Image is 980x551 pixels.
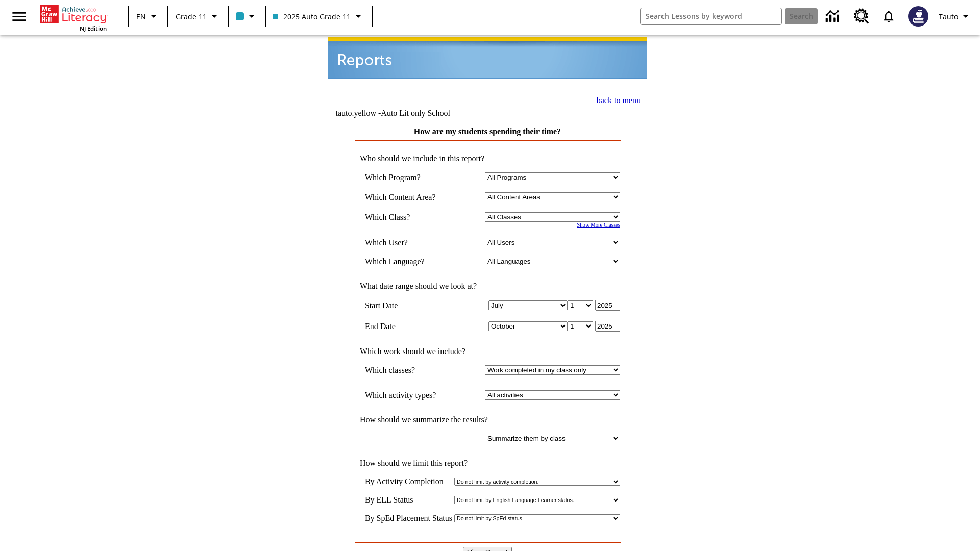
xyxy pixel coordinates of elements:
td: Start Date [365,300,451,311]
td: End Date [365,321,451,332]
nobr: Auto Lit only School [381,109,450,117]
td: Which Class? [365,212,451,222]
img: Avatar [908,6,928,27]
button: Open side menu [4,2,34,32]
td: How should we limit this report? [355,459,620,468]
td: Which User? [365,238,451,247]
td: Which activity types? [365,390,451,400]
a: How are my students spending their time? [414,127,561,136]
button: Class: 2025 Auto Grade 11, Select your class [269,7,369,26]
td: Which Language? [365,257,451,266]
span: Grade 11 [176,11,207,22]
button: Language: EN, Select a language [132,7,164,26]
a: Data Center [820,3,848,31]
span: EN [136,11,146,22]
span: 2025 Auto Grade 11 [273,11,351,22]
div: Home [40,3,107,32]
td: Which classes? [365,365,451,375]
a: back to menu [597,96,641,105]
button: Profile/Settings [935,7,976,26]
td: Which Program? [365,172,451,182]
span: NJ Edition [80,24,107,32]
td: What date range should we look at? [355,282,620,291]
td: How should we summarize the results? [355,415,620,424]
a: Resource Center, Will open in new tab [848,3,875,30]
td: Who should we include in this report? [355,154,620,163]
button: Class color is light blue. Change class color [232,7,262,26]
td: tauto.yellow - [335,109,523,118]
td: By SpEd Placement Status [365,514,452,523]
button: Select a new avatar [902,3,935,30]
a: Notifications [875,3,902,30]
button: Grade: Grade 11, Select a grade [171,7,225,26]
td: Which work should we include? [355,347,620,356]
input: search field [641,8,781,24]
td: By Activity Completion [365,477,452,486]
img: header [328,37,647,79]
span: Tauto [939,11,958,22]
a: Show More Classes [577,222,620,228]
td: By ELL Status [365,495,452,505]
nobr: Which Content Area? [365,193,436,202]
